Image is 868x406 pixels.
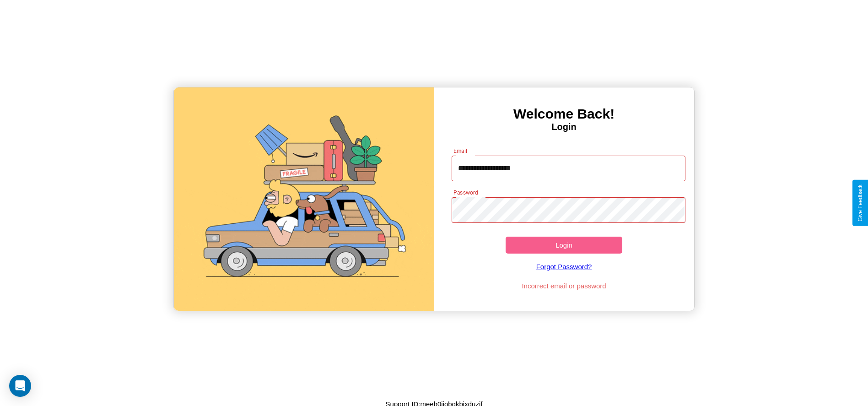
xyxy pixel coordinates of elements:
div: Open Intercom Messenger [9,375,31,397]
label: Password [453,189,478,196]
img: gif [174,87,434,311]
p: Incorrect email or password [447,280,681,292]
a: Forgot Password? [447,254,681,280]
label: Email [453,147,468,155]
h4: Login [434,122,694,132]
div: Give Feedback [857,184,863,222]
h3: Welcome Back! [434,106,694,122]
button: Login [506,237,623,254]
